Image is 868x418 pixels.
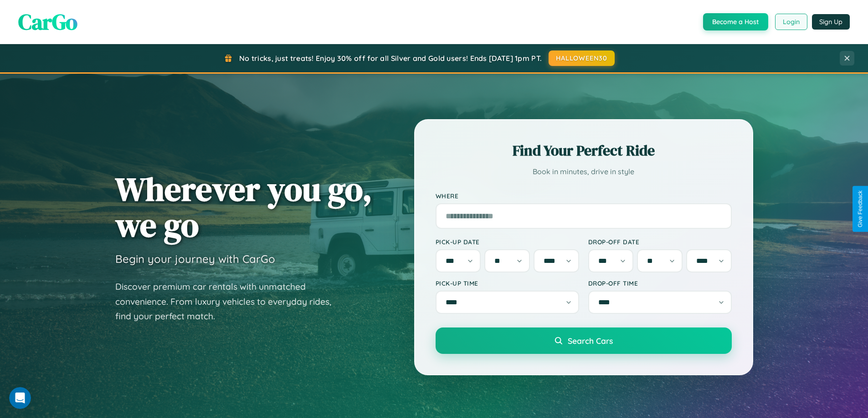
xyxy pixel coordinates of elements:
[115,252,275,266] h3: Begin your journey with CarGo
[436,192,732,200] label: Where
[588,279,732,287] label: Drop-off Time
[9,387,31,409] iframe: Intercom live chat
[703,13,768,30] button: Become a Host
[115,279,343,324] p: Discover premium car rentals with unmatched convenience. From luxury vehicles to everyday rides, ...
[436,238,579,246] label: Pick-up Date
[239,54,542,63] span: No tricks, just treats! Enjoy 30% off for all Silver and Gold users! Ends [DATE] 1pm PT.
[436,327,732,354] button: Search Cars
[436,279,579,287] label: Pick-up Time
[436,141,732,161] h2: Find Your Perfect Ride
[857,191,863,227] div: Give Feedback
[549,50,615,66] button: HALLOWEEN30
[18,7,77,37] span: CarGo
[588,238,732,246] label: Drop-off Date
[436,165,732,178] p: Book in minutes, drive in style
[568,336,613,346] span: Search Cars
[812,14,850,30] button: Sign Up
[775,14,807,30] button: Login
[115,171,372,243] h1: Wherever you go, we go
